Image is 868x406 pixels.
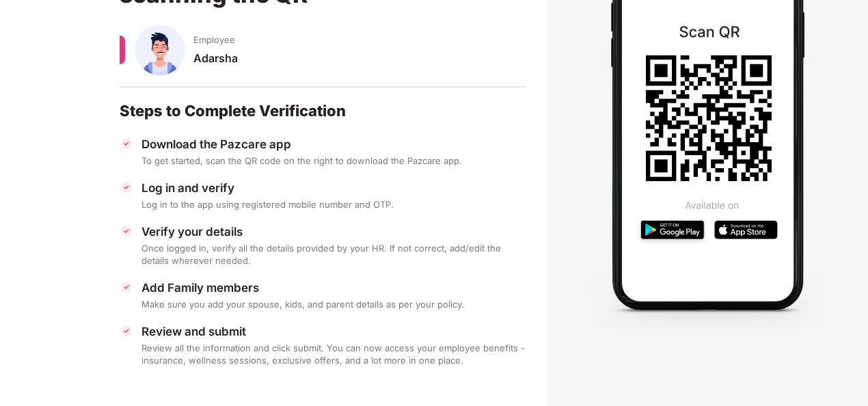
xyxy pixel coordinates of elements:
div: Review all the information and click submit. You can now access your employee benefits - insuranc... [141,342,526,366]
div: Verify your details [141,224,526,239]
div: Download the Pazcare app [141,137,526,152]
div: Make sure you add your spouse, kids, and parent details as per your policy. [141,298,526,310]
img: svg+xml;base64,PHN2ZyBpZD0iVGljay0zMngzMiIgeG1sbnM9Imh0dHA6Ly93d3cudzMub3JnLzIwMDAvc3ZnIiB3aWR0aD... [120,324,133,338]
div: Steps to Complete Verification [120,101,526,120]
img: svg+xml;base64,PHN2ZyBpZD0iVGljay0zMngzMiIgeG1sbnM9Imh0dHA6Ly93d3cudzMub3JnLzIwMDAvc3ZnIiB3aWR0aD... [120,137,133,150]
img: svg+xml;base64,PHN2ZyBpZD0iVGljay0zMngzMiIgeG1sbnM9Imh0dHA6Ly93d3cudzMub3JnLzIwMDAvc3ZnIiB3aWR0aD... [120,180,133,194]
img: svg+xml;base64,PHN2ZyBpZD0iVGljay0zMngzMiIgeG1sbnM9Imh0dHA6Ly93d3cudzMub3JnLzIwMDAvc3ZnIiB3aWR0aD... [120,224,133,238]
div: Add Family members [141,280,526,295]
img: svg+xml;base64,PHN2ZyBpZD0iU3BvdXNlX01hbGUiIHhtbG5zPSJodHRwOi8vd3d3LnczLm9yZy8yMDAwL3N2ZyIgeG1sbn... [135,25,185,75]
div: Log in and verify [141,180,526,195]
div: To get started, scan the QR code on the right to download the Pazcare app. [141,154,526,167]
img: svg+xml;base64,PHN2ZyBpZD0iVGljay0zMngzMiIgeG1sbnM9Imh0dHA6Ly93d3cudzMub3JnLzIwMDAvc3ZnIiB3aWR0aD... [120,280,133,294]
div: Log in to the app using registered mobile number and OTP. [141,198,526,211]
div: Adarsha [193,51,526,78]
div: Review and submit [141,324,526,339]
span: Employee [193,33,235,46]
div: Once logged in, verify all the details provided by your HR. If not correct, add/edit the details ... [141,242,526,267]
